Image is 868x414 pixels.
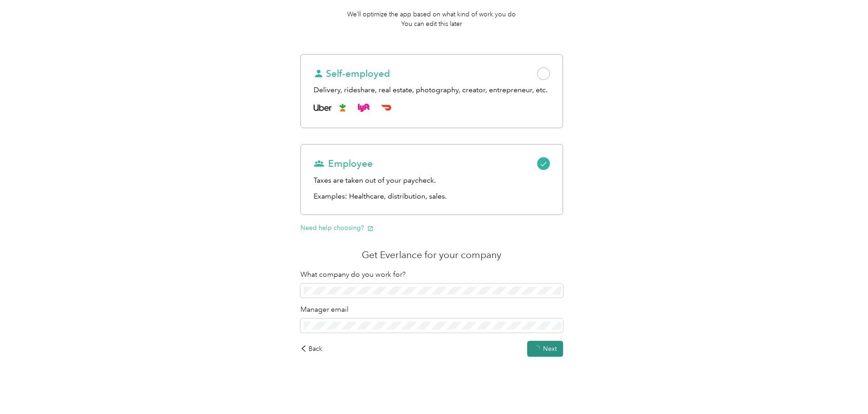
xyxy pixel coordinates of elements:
[314,175,549,186] div: Taxes are taken out of your paycheck.
[300,305,349,314] span: Manager email
[314,67,390,80] span: Self-employed
[300,223,374,233] button: Need help choosing?
[300,249,563,261] p: Get Everlance for your company
[401,19,462,29] p: You can edit this later
[527,341,563,357] button: Next
[314,191,549,202] p: Examples: Healthcare, distribution, sales.
[817,363,868,414] iframe: Everlance-gr Chat Button Frame
[300,344,322,354] div: Back
[314,85,549,96] div: Delivery, rideshare, real estate, photography, creator, entrepreneur, etc.
[347,10,516,19] p: We’ll optimize the app based on what kind of work you do
[314,157,373,170] span: Employee
[300,270,406,279] span: What company do you work for?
